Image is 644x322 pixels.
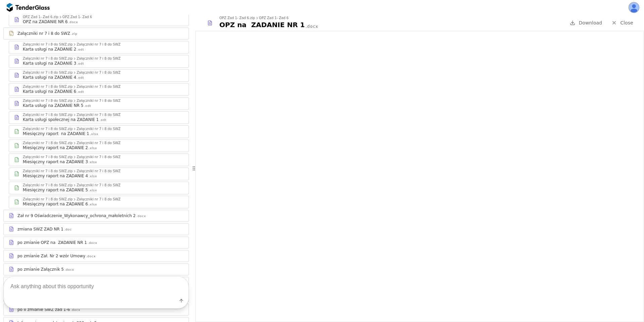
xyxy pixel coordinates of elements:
div: Karta usługi na ZADANIE 3 [23,61,76,66]
div: Karta usługi społecznej na ZADANIE 1 [23,117,99,122]
div: .doc [64,228,72,232]
div: Załączniki nr 7 i 8 do SWZ [77,71,121,74]
div: .odt [77,62,84,66]
a: Załączniki nr 7 i 8 do SWZ.zipZałączniki nr 7 i 8 do SWZKarta usługi społecznej na ZADANIE 1.odt [9,111,189,124]
a: Załączniki nr 7 i 8 do SWZ.zipZałączniki nr 7 i 8 do SWZKarta usługi na ZADANIE 2.odt [9,41,189,54]
div: Załączniki nr 7 i 8 do SWZ [77,113,121,117]
div: po zmianie Zał. Nr 2 wzór Umowy [17,253,85,259]
div: .xlsx [89,202,97,207]
div: OPZ Zad 1- Zad 6.zip [23,15,58,19]
div: Załączniki nr 7 i 8 do SWZ.zip [23,57,73,60]
div: Karta usługi na ZADANIE 6 [23,89,76,94]
span: Download [579,20,602,25]
div: .xlsx [89,188,97,193]
div: Miesięczny raport na ZADANIE 3 [23,159,88,165]
div: Załączniki nr 7 i 8 do SWZ [77,43,121,46]
a: Zał nr 9 Oświadczenie_Wykonawcy_ochrona_małoletnich 2.docx [3,210,189,222]
div: .docx [86,254,96,259]
div: Załączniki nr 7 i 8 do SWZ.zip [23,198,73,201]
div: Załączniki nr 7 i 8 do SWZ.zip [23,71,73,74]
div: Załączniki nr 7 i 8 do SWZ [77,141,121,145]
div: .docx [136,214,146,218]
a: po zmianie Zał. Nr 2 wzór Umowy.docx [3,250,189,262]
div: .zip [71,32,77,36]
a: Download [568,19,604,27]
div: .odt [77,90,84,94]
div: Załączniki nr 7 i 8 do SWZ [77,127,121,131]
div: Karta usługi na ZADANIE 2 [23,47,76,52]
div: Załączniki nr 7 i 8 do SWZ [77,170,121,173]
div: Załączniki nr 7 i 8 do SWZ.zip [23,170,73,173]
a: Załączniki nr 7 i 8 do SWZ.zipZałączniki nr 7 i 8 do SWZKarta usługi na ZADANIE 6.odt [9,83,189,96]
a: Close [607,19,637,27]
div: OPZ Zad 1- Zad 6 [259,16,288,20]
div: Miesięczny raport na ZADANIE 5 [23,187,88,193]
div: .docx [88,241,97,245]
div: zmiana SWZ ZAD NR 1 [17,227,63,232]
div: .docx [306,24,318,29]
div: Miesięczny raport na ZADANIE 6 [23,201,88,207]
div: .odt [99,118,106,122]
div: Załączniki nr 7 i 8 do SWZ [77,184,121,187]
div: OPZ na ZADANIE NR 1 [219,20,305,29]
a: Załączniki nr 7 i 8 do SWZ.zipZałączniki nr 7 i 8 do SWZKarta usługi na ZADANIE 4.odt [9,69,189,82]
div: OPZ na ZADANIE NR 6 [23,19,68,24]
div: Załączniki nr 7 i 8 do SWZ [77,57,121,60]
div: Miesięczny raport na ZADANIE 2 [23,145,88,150]
div: .xlsx [89,160,97,165]
div: Załączniki nr 7 i 8 do SWZ [77,198,121,201]
div: Załączniki nr 7 i 8 do SWZ [77,99,121,103]
div: Załączniki nr 7 i 8 do SWZ [77,85,121,88]
div: Załączniki nr 7 i 8 do SWZ.zip [23,99,73,103]
div: OPZ Zad 1- Zad 6.zip [219,16,255,20]
a: Załączniki nr 7 i 8 do SWZ.zipZałączniki nr 7 i 8 do SWZMiesięczny raport na ZADANIE 2.xlsx [9,139,189,152]
div: .odt [77,76,84,80]
div: Załączniki nr 7 i 8 do SWZ.zip [23,43,73,46]
div: Załączniki nr 7 i 8 do SWZ [77,155,121,159]
a: po zmianie OPZ na ZADANIE NR 1.docx [3,237,189,249]
a: Załączniki nr 7 i 8 do SWZ.zip [3,27,189,40]
div: .odt [84,104,91,108]
a: Załączniki nr 7 i 8 do SWZ.zipZałączniki nr 7 i 8 do SWZKarta usługi na ZADANIE 3.odt [9,55,189,68]
div: Miesięczny raport na ZADANIE 1 [23,131,89,136]
div: .docx [68,20,78,24]
div: po zmianie OPZ na ZADANIE NR 1 [17,240,87,245]
div: .xlsx [89,146,97,150]
div: Załączniki nr 7 i 8 do SWZ [17,31,70,36]
div: .xlsx [90,132,98,136]
div: Załączniki nr 7 i 8 do SWZ.zip [23,141,73,145]
div: Załączniki nr 7 i 8 do SWZ.zip [23,113,73,117]
div: .odt [77,48,84,52]
div: Zał nr 9 Oświadczenie_Wykonawcy_ochrona_małoletnich 2 [17,213,136,218]
div: Załączniki nr 7 i 8 do SWZ.zip [23,85,73,88]
div: Załączniki nr 7 i 8 do SWZ.zip [23,127,73,131]
a: OPZ Zad 1- Zad 6.zipOPZ Zad 1- Zad 6OPZ na ZADANIE NR 6.docx [9,13,189,26]
span: Close [620,20,633,25]
div: Karta usługi na ZADANIE NR 5 [23,103,84,108]
div: Miesięczny raport na ZADANIE 4 [23,173,88,179]
a: Załączniki nr 7 i 8 do SWZ.zipZałączniki nr 7 i 8 do SWZMiesięczny raport na ZADANIE 5.xlsx [9,182,189,194]
div: Załączniki nr 7 i 8 do SWZ.zip [23,184,73,187]
div: Załączniki nr 7 i 8 do SWZ.zip [23,155,73,159]
div: Karta usługi na ZADANIE 4 [23,75,76,80]
a: Załączniki nr 7 i 8 do SWZ.zipZałączniki nr 7 i 8 do SWZMiesięczny raport na ZADANIE 4.xlsx [9,168,189,180]
a: Załączniki nr 7 i 8 do SWZ.zipZałączniki nr 7 i 8 do SWZMiesięczny raport na ZADANIE 6.xlsx [9,196,189,208]
a: Załączniki nr 7 i 8 do SWZ.zipZałączniki nr 7 i 8 do SWZKarta usługi na ZADANIE NR 5.odt [9,97,189,110]
div: OPZ Zad 1- Zad 6 [62,15,92,19]
div: .xlsx [89,174,97,179]
a: Załączniki nr 7 i 8 do SWZ.zipZałączniki nr 7 i 8 do SWZMiesięczny raport na ZADANIE 3.xlsx [9,153,189,166]
a: zmiana SWZ ZAD NR 1.doc [3,223,189,235]
a: Załączniki nr 7 i 8 do SWZ.zipZałączniki nr 7 i 8 do SWZMiesięczny raport na ZADANIE 1.xlsx [9,125,189,138]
